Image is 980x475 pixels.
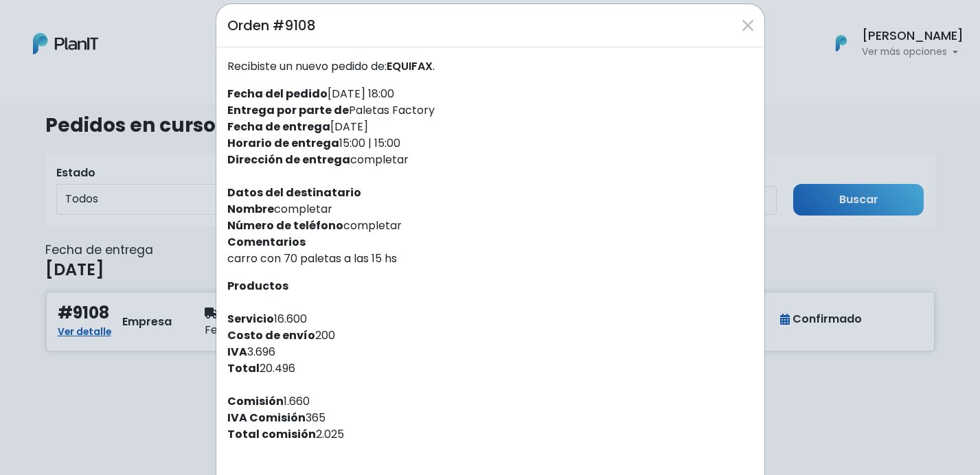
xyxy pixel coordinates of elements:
strong: Número de teléfono [227,218,343,233]
strong: Dirección de entrega [227,152,350,167]
strong: IVA [227,344,247,360]
strong: Nombre [227,201,274,217]
button: Close [737,14,759,36]
strong: Comentarios [227,234,306,250]
strong: Fecha de entrega [227,119,330,135]
strong: Productos [227,278,288,294]
h5: Orden #9108 [227,15,316,36]
strong: Datos del destinatario [227,185,361,200]
p: carro con 70 paletas a las 15 hs [227,251,753,267]
strong: Total [227,360,260,376]
strong: Entrega por parte de [227,102,349,118]
label: Paletas Factory [227,102,435,119]
strong: Servicio [227,311,274,327]
strong: Fecha del pedido [227,86,328,102]
span: EQUIFAX [387,58,433,74]
strong: Horario de entrega [227,135,339,151]
strong: Total comisión [227,426,316,442]
strong: Costo de envío [227,327,315,343]
div: ¿Necesitás ayuda? [71,13,198,40]
strong: IVA Comisión [227,410,306,426]
p: Recibiste un nuevo pedido de: . [227,58,753,75]
strong: Comisión [227,393,284,409]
